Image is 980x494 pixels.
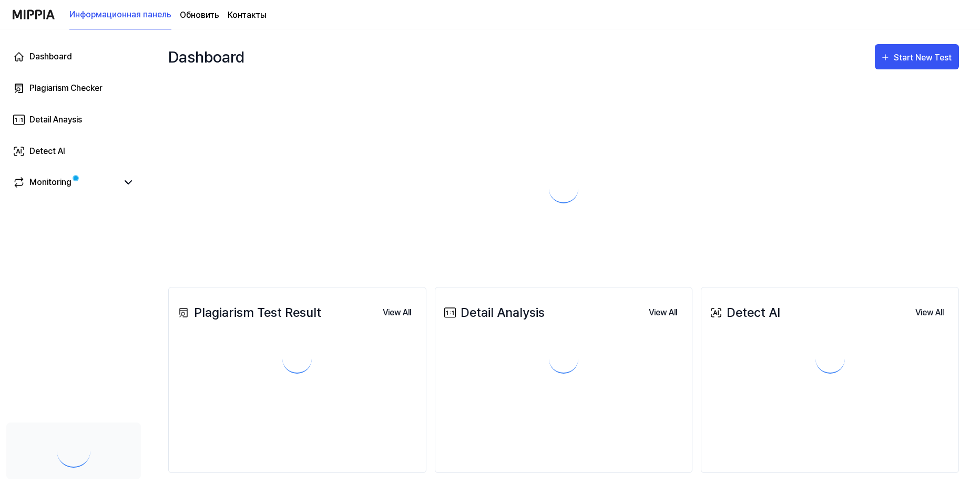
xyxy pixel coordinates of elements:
[640,302,686,323] button: View All
[29,145,65,158] div: Detect AI
[29,82,103,95] div: Plagiarism Checker
[228,10,266,20] ya-tr-span: Контакты
[708,303,780,322] div: Detect AI
[6,44,141,69] a: Dashboard
[180,10,219,20] ya-tr-span: Обновить
[168,40,244,74] div: Dashboard
[6,76,141,101] a: Plagiarism Checker
[907,302,952,323] button: View All
[180,9,219,22] a: Обновить
[29,176,72,189] div: Monitoring
[29,114,82,126] div: Detail Anaysis
[875,44,959,69] button: Start New Test
[894,51,954,65] div: Start New Test
[374,302,420,323] a: View All
[228,9,266,22] a: Контакты
[6,139,141,164] a: Detect AI
[6,107,141,132] a: Detail Anaysis
[69,8,171,21] ya-tr-span: Информационная панель
[442,303,545,322] div: Detail Analysis
[69,1,171,29] a: Информационная панель
[374,302,420,323] button: View All
[640,302,686,323] a: View All
[29,50,72,63] div: Dashboard
[907,302,952,323] a: View All
[175,303,321,322] div: Plagiarism Test Result
[13,176,118,189] a: Monitoring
